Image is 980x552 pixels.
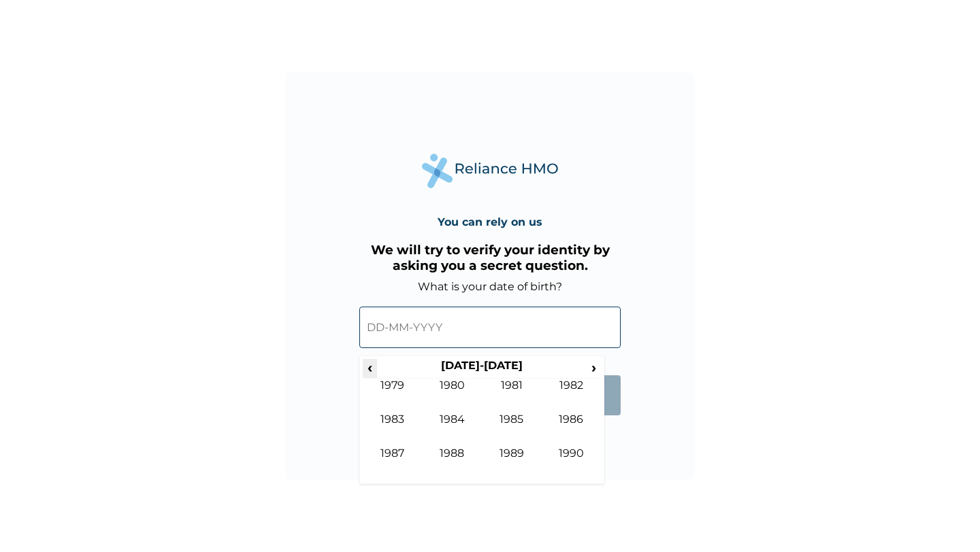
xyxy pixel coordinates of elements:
h4: You can rely on us [438,215,542,228]
span: ‹ [363,359,377,376]
input: DD-MM-YYYY [359,307,621,348]
td: 1990 [542,447,602,481]
td: 1986 [542,413,602,447]
h3: We will try to verify your identity by asking you a secret question. [359,242,621,273]
img: Reliance Health's Logo [422,154,558,188]
label: What is your date of birth? [418,280,562,293]
td: 1981 [482,379,542,413]
td: 1984 [423,413,483,447]
td: 1989 [482,447,542,481]
td: 1987 [363,447,423,481]
td: 1983 [363,413,423,447]
th: [DATE]-[DATE] [377,359,586,378]
td: 1980 [423,379,483,413]
td: 1982 [542,379,602,413]
td: 1988 [423,447,483,481]
td: 1979 [363,379,423,413]
td: 1985 [482,413,542,447]
span: › [587,359,602,376]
